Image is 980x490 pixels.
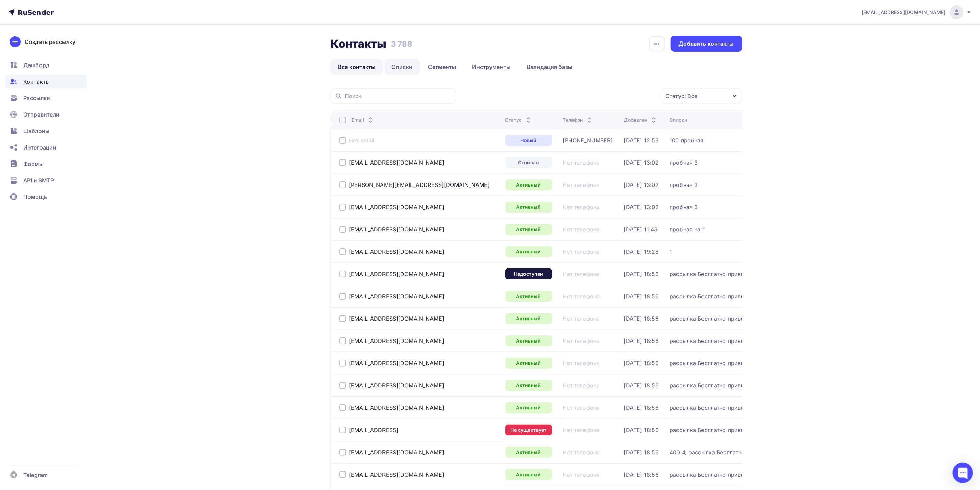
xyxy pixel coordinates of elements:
[331,59,383,75] a: Все контакты
[563,293,600,300] a: Нет телефона
[505,179,552,190] a: Активный
[349,204,444,211] a: [EMAIL_ADDRESS][DOMAIN_NAME]
[505,224,552,235] a: Активный
[23,110,60,119] span: Отправители
[563,315,600,322] a: Нет телефона
[624,382,659,389] a: [DATE] 18:56
[624,226,658,233] a: [DATE] 11:43
[624,337,659,344] a: [DATE] 18:56
[624,427,659,433] a: [DATE] 18:56
[505,469,552,480] a: Активный
[624,117,658,123] div: Добавлен
[5,157,87,171] a: Формы
[670,293,841,300] div: рассылка Бесплатно привлеку 10-30 новых платных пациентов, 355
[391,39,413,49] h3: 3 788
[505,335,552,346] div: Активный
[665,92,697,100] div: Статус: Все
[563,248,600,255] a: Нет телефона
[349,360,444,367] a: [EMAIL_ADDRESS][DOMAIN_NAME]
[385,59,420,75] a: Списки
[505,447,552,458] div: Активный
[563,382,600,389] div: Нет телефона
[23,471,48,479] span: Telegram
[563,159,600,166] div: Нет телефона
[563,427,600,433] div: Нет телефона
[349,315,444,322] a: [EMAIL_ADDRESS][DOMAIN_NAME]
[505,425,552,435] a: Не существует
[670,315,841,322] a: рассылка Бесплатно привлеку 10-30 новых платных пациентов, 355
[624,293,659,300] a: [DATE] 18:56
[349,293,444,300] a: [EMAIL_ADDRESS][DOMAIN_NAME]
[563,271,600,277] a: Нет телефона
[563,449,600,456] div: Нет телефона
[505,313,552,324] a: Активный
[25,38,75,46] div: Создать рассылку
[670,137,704,144] a: 100 пробная
[624,137,659,144] a: [DATE] 12:53
[349,337,444,344] div: [EMAIL_ADDRESS][DOMAIN_NAME]
[349,248,444,255] a: [EMAIL_ADDRESS][DOMAIN_NAME]
[421,59,464,75] a: Сегменты
[670,404,841,411] a: рассылка Бесплатно привлеку 10-30 новых платных пациентов, 355
[670,271,841,277] a: рассылка Бесплатно привлеку 10-30 новых платных пациентов, 355
[563,226,600,233] a: Нет телефона
[349,471,444,478] div: [EMAIL_ADDRESS][DOMAIN_NAME]
[563,204,600,211] a: Нет телефона
[505,202,552,213] div: Активный
[670,360,841,367] a: рассылка Бесплатно привлеку 10-30 новых платных пациентов, 355
[624,360,659,367] a: [DATE] 18:56
[624,471,659,478] div: [DATE] 18:56
[349,271,444,277] a: [EMAIL_ADDRESS][DOMAIN_NAME]
[563,117,593,123] div: Телефон
[624,315,659,322] div: [DATE] 18:56
[624,248,659,255] div: [DATE] 19:28
[670,159,698,166] a: пробная 3
[505,268,552,279] a: Недоступен
[563,471,600,478] a: Нет телефона
[670,337,841,344] a: рассылка Бесплатно привлеку 10-30 новых платных пациентов, 355
[563,360,600,367] div: Нет телефона
[624,204,659,211] div: [DATE] 13:02
[465,59,518,75] a: Инструменты
[349,404,444,411] div: [EMAIL_ADDRESS][DOMAIN_NAME]
[23,127,49,135] span: Шаблоны
[23,160,44,168] span: Формы
[563,337,600,344] a: Нет телефона
[670,427,841,433] a: рассылка Бесплатно привлеку 10-30 новых платных пациентов, 355
[670,204,698,211] a: пробная 3
[505,157,552,168] a: Отписан
[5,91,87,105] a: Рассылки
[5,108,87,121] a: Отправители
[505,246,552,257] div: Активный
[670,471,841,478] div: рассылка Бесплатно привлеку 10-30 новых платных пациентов, 355
[563,181,600,188] a: Нет телефона
[345,92,452,100] input: Поиск
[670,181,698,188] div: пробная 3
[624,449,659,456] div: [DATE] 18:56
[349,137,374,144] div: Нет email
[519,59,580,75] a: Валидация базы
[661,88,742,104] button: Статус: Все
[563,137,613,144] div: [PHONE_NUMBER]
[331,37,386,51] h2: Контакты
[624,404,659,411] a: [DATE] 18:56
[349,159,444,166] div: [EMAIL_ADDRESS][DOMAIN_NAME]
[670,382,841,389] a: рассылка Бесплатно привлеку 10-30 новых платных пациентов, 355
